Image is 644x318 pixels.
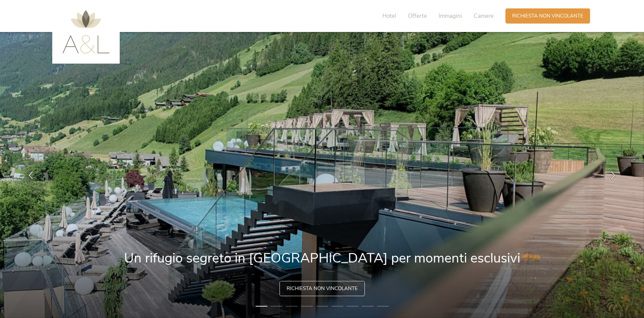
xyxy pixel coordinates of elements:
span: Camere [474,12,494,20]
span: Immagini [439,12,462,20]
span: Hotel [382,12,396,20]
img: AMONTI & LUNARIS Wellnessresort [62,10,110,54]
span: Richiesta non vincolante [512,12,583,20]
span: Offerte [408,12,427,20]
span: Richiesta non vincolante [287,285,358,292]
